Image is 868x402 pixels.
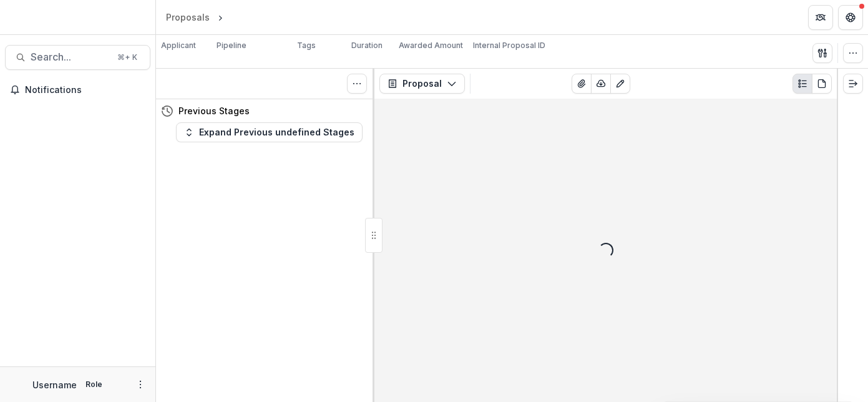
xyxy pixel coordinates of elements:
[161,8,279,26] nav: breadcrumb
[843,74,863,94] button: Expand right
[178,104,250,117] h4: Previous Stages
[838,5,863,30] button: Get Help
[399,40,463,51] p: Awarded Amount
[176,122,363,142] button: Expand Previous undefined Stages
[347,74,367,94] button: Toggle View Cancelled Tasks
[115,51,140,64] div: ⌘ + K
[5,45,150,70] button: Search...
[297,40,316,51] p: Tags
[5,80,150,100] button: Notifications
[161,8,215,26] a: Proposals
[82,379,106,390] p: Role
[351,40,383,51] p: Duration
[133,377,148,392] button: More
[166,11,210,24] div: Proposals
[32,378,77,391] p: Username
[792,74,812,94] button: Plaintext view
[31,51,110,63] span: Search...
[161,40,196,51] p: Applicant
[808,5,833,30] button: Partners
[379,74,465,94] button: Proposal
[572,74,592,94] button: View Attached Files
[610,74,630,94] button: Edit as form
[812,74,832,94] button: PDF view
[25,85,145,96] span: Notifications
[473,40,545,51] p: Internal Proposal ID
[217,40,246,51] p: Pipeline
